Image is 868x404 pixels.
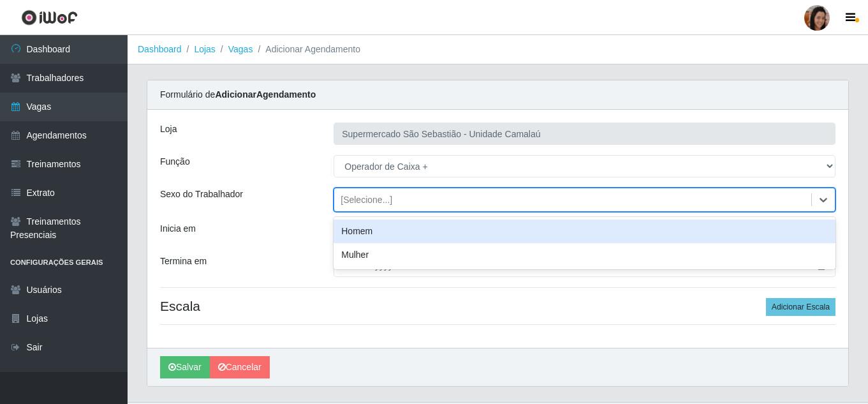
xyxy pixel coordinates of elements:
[147,80,848,110] div: Formulário de
[210,356,270,378] a: Cancelar
[766,298,835,316] button: Adicionar Escala
[138,44,182,54] a: Dashboard
[334,243,835,267] div: Mulher
[160,222,196,236] label: Inicia em
[160,188,243,201] label: Sexo do Trabalhador
[228,44,253,54] a: Vagas
[160,298,835,314] h4: Escala
[21,10,78,26] img: CoreUI Logo
[215,89,316,100] strong: Adicionar Agendamento
[194,44,215,54] a: Lojas
[160,155,190,168] label: Função
[160,255,207,268] label: Termina em
[128,35,868,64] nav: breadcrumb
[160,123,177,136] label: Loja
[253,43,360,56] li: Adicionar Agendamento
[341,193,392,207] div: [Selecione...]
[334,220,835,243] div: Homem
[160,356,210,378] button: Salvar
